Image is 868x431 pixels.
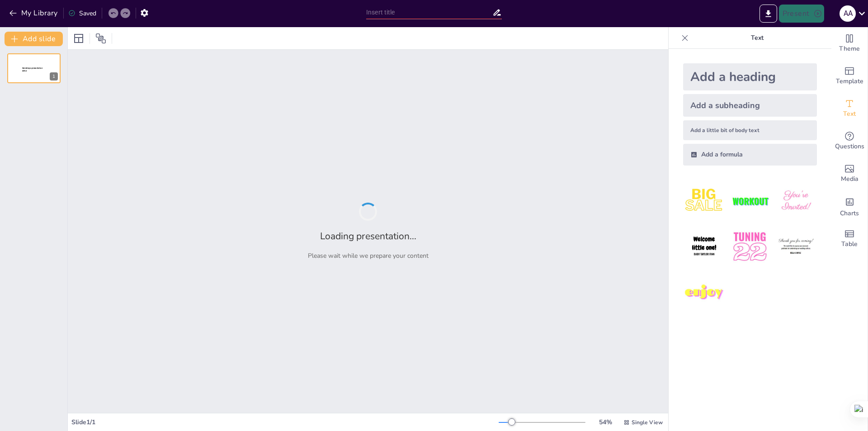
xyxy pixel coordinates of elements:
[841,174,859,184] span: Media
[95,33,106,44] span: Position
[831,190,868,223] div: Add charts and graphs
[729,226,771,268] img: 5.jpeg
[841,239,858,249] span: Table
[831,27,868,60] div: Change the overall theme
[22,67,42,72] span: Sendsteps presentation editor
[843,109,856,119] span: Text
[683,272,725,314] img: 7.jpeg
[308,251,429,260] p: Please wait while we prepare your content
[683,226,725,268] img: 4.jpeg
[692,27,822,49] p: Text
[775,226,817,268] img: 6.jpeg
[683,120,817,140] div: Add a little bit of body text
[779,5,824,23] button: Present
[835,142,864,152] span: Questions
[366,6,492,19] input: Insert title
[775,180,817,222] img: 3.jpeg
[831,157,868,190] div: Add images, graphics, shapes or video
[831,223,868,255] div: Add a table
[831,125,868,157] div: Get real-time input from your audience
[839,44,860,54] span: Theme
[840,5,856,22] div: A A
[5,32,63,46] button: Add slide
[320,230,416,242] h2: Loading presentation...
[7,6,61,20] button: My Library
[840,208,859,218] span: Charts
[7,53,61,83] div: 1
[68,9,96,18] div: Saved
[831,60,868,92] div: Add ready made slides
[50,72,58,81] div: 1
[683,144,817,166] div: Add a formula
[594,418,616,426] div: 54 %
[683,63,817,90] div: Add a heading
[632,419,663,426] span: Single View
[759,5,777,23] button: Export to PowerPoint
[683,180,725,222] img: 1.jpeg
[840,5,856,23] button: A A
[836,76,863,86] span: Template
[831,92,868,125] div: Add text boxes
[71,418,499,426] div: Slide 1 / 1
[729,180,771,222] img: 2.jpeg
[683,94,817,117] div: Add a subheading
[71,31,86,46] div: Layout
